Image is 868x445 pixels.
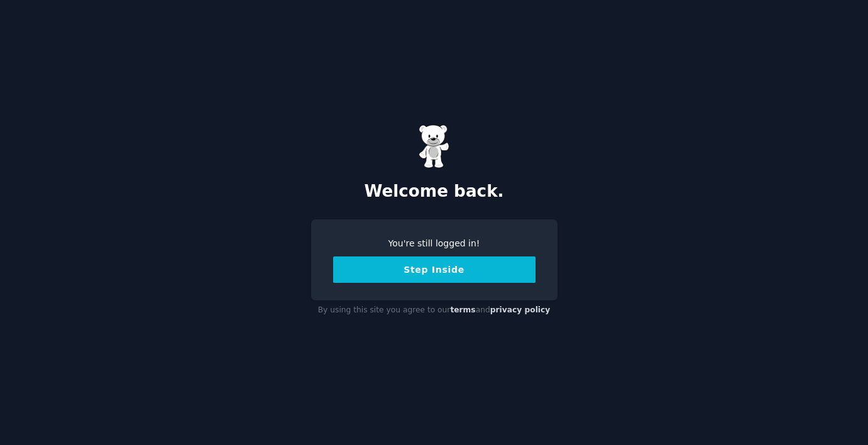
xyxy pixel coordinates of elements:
[490,305,551,314] a: privacy policy
[311,300,558,321] div: By using this site you agree to our and
[333,265,536,275] a: Step Inside
[450,305,475,314] a: terms
[333,237,536,250] div: You're still logged in!
[311,182,558,202] h2: Welcome back.
[333,256,536,283] button: Step Inside
[419,124,450,168] img: Gummy Bear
